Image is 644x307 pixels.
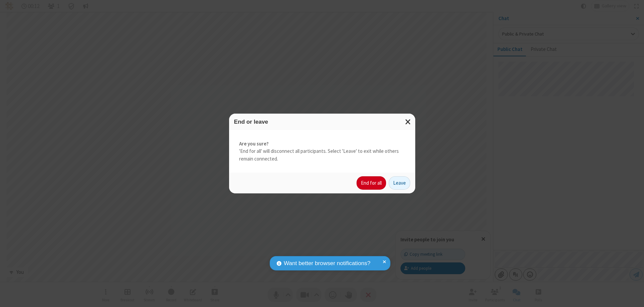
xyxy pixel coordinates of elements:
h3: End or leave [234,119,410,125]
button: Leave [389,176,410,190]
button: End for all [357,176,386,190]
span: Want better browser notifications? [284,259,370,268]
strong: Are you sure? [239,140,405,148]
div: 'End for all' will disconnect all participants. Select 'Leave' to exit while others remain connec... [229,130,415,173]
button: Close modal [401,114,415,130]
